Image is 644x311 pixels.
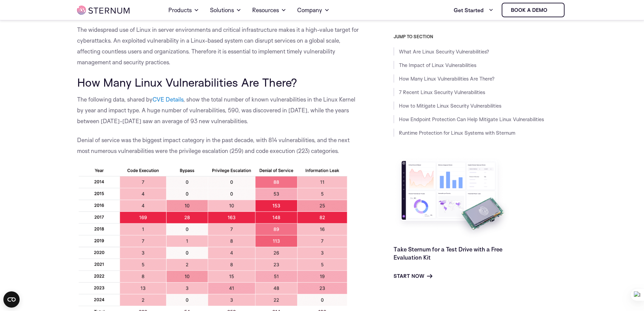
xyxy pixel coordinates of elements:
a: Company [297,1,330,20]
a: Start Now [393,272,432,280]
a: The Impact of Linux Vulnerabilities [399,62,476,68]
a: Get Started [454,3,494,17]
img: sternum iot [550,7,555,13]
a: Solutions [210,1,241,20]
h3: JUMP TO SECTION [393,34,567,39]
a: CVE Details [152,96,183,103]
a: How Endpoint Protection Can Help Mitigate Linux Vulnerabilities [399,116,544,123]
span: The widespread use of Linux in server environments and critical infrastructure makes it a high-va... [77,26,359,66]
button: Open CMP widget [3,291,20,308]
span: The following data, shared by [77,96,152,103]
a: Book a demo [502,3,565,17]
a: Runtime Protection for Linux Systems with Sternum [399,130,515,136]
img: sternum iot [77,6,129,15]
img: Take Sternum for a Test Drive with a Free Evaluation Kit [393,156,512,240]
a: Take Sternum for a Test Drive with a Free Evaluation Kit [393,246,502,261]
a: Products [168,1,199,20]
span: How Many Linux Vulnerabilities Are There? [77,75,297,89]
span: , show the total number of known vulnerabilities in the Linux Kernel by year and impact type. A h... [77,96,355,125]
a: Resources [252,1,286,20]
a: How to Mitigate Linux Security Vulnerabilities [399,103,501,109]
span: Denial of service was the biggest impact category in the past decade, with 814 vulnerabilities, a... [77,136,350,154]
a: What Are Linux Security Vulnerabilities? [399,48,489,55]
a: How Many Linux Vulnerabilities Are There? [399,75,495,82]
a: 7 Recent Linux Security Vulnerabilities [399,89,485,95]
